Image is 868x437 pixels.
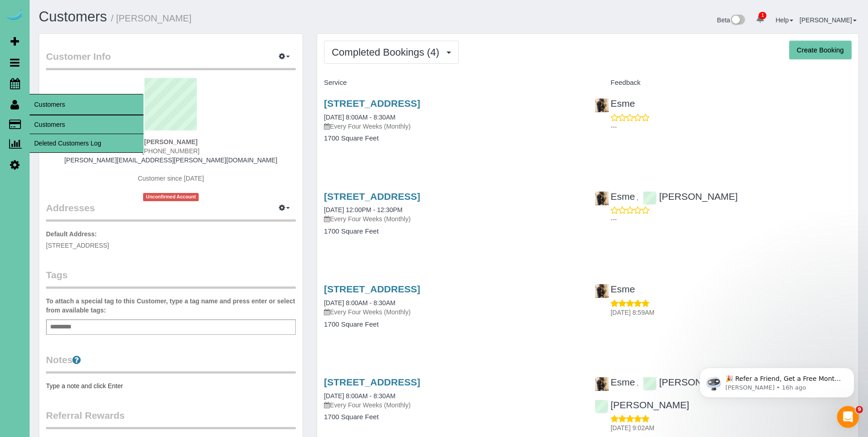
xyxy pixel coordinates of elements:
[717,16,745,24] a: Beta
[637,380,639,387] span: ,
[595,377,635,387] a: Esme
[324,41,459,64] button: Completed Bookings (4)
[324,377,420,387] a: [STREET_ADDRESS]
[324,228,581,235] h4: 1700 Square Feet
[789,41,852,60] button: Create Booking
[800,16,857,24] a: [PERSON_NAME]
[144,138,197,146] strong: [PERSON_NAME]
[46,242,109,249] span: [STREET_ADDRESS]
[595,99,609,112] img: Esme
[324,98,420,109] a: [STREET_ADDRESS]
[324,307,581,317] p: Every Four Weeks (Monthly)
[643,191,738,202] a: [PERSON_NAME]
[611,423,852,432] p: [DATE] 9:02AM
[759,12,766,19] span: 1
[324,299,395,307] a: [DATE] 8:00AM - 8:30AM
[595,284,635,294] a: Esme
[595,98,635,109] a: Esme
[324,114,395,121] a: [DATE] 8:00AM - 8:30AM
[143,193,199,201] span: Unconfirmed Account
[46,229,97,239] label: Default Address:
[595,79,852,87] h4: Feedback
[595,284,609,298] img: Esme
[776,16,793,24] a: Help
[637,194,639,201] span: ,
[324,135,581,142] h4: 1700 Square Feet
[730,15,745,26] img: New interface
[324,413,581,421] h4: 1700 Square Feet
[39,9,107,25] a: Customers
[5,9,24,22] img: Automaid Logo
[611,215,852,224] p: ---
[324,122,581,131] p: Every Four Weeks (Monthly)
[46,50,296,70] legend: Customer Info
[30,115,144,134] a: Customers
[595,377,609,391] img: Esme
[611,122,852,131] p: ---
[595,400,689,410] a: [PERSON_NAME]
[46,353,296,374] legend: Notes
[46,297,296,315] label: To attach a special tag to this Customer, type a tag name and press enter or select from availabl...
[324,321,581,328] h4: 1700 Square Feet
[138,175,204,182] span: Customer since [DATE]
[856,406,863,413] span: 9
[324,191,420,202] a: [STREET_ADDRESS]
[324,284,420,294] a: [STREET_ADDRESS]
[30,94,144,115] span: Customers
[324,79,581,87] h4: Service
[751,9,769,29] a: 1
[686,349,868,412] iframe: Intercom notifications message
[30,134,144,152] a: Deleted Customers Log
[611,308,852,317] p: [DATE] 8:59AM
[40,35,157,43] p: Message from Ellie, sent 16h ago
[40,26,156,125] span: 🎉 Refer a Friend, Get a Free Month! 🎉 Love Automaid? Share the love! When you refer a friend who ...
[111,13,192,23] small: / [PERSON_NAME]
[324,206,402,213] a: [DATE] 12:00PM - 12:30PM
[64,156,277,164] a: [PERSON_NAME][EMAIL_ADDRESS][PERSON_NAME][DOMAIN_NAME]
[595,192,609,205] img: Esme
[30,115,144,153] ul: Customers
[837,406,859,428] iframe: Intercom live chat
[46,409,296,429] legend: Referral Rewards
[142,147,200,155] span: [PHONE_NUMBER]
[324,214,581,224] p: Every Four Weeks (Monthly)
[46,381,296,390] pre: Type a note and click Enter
[46,268,296,289] legend: Tags
[324,392,395,400] a: [DATE] 8:00AM - 8:30AM
[324,401,581,410] p: Every Four Weeks (Monthly)
[332,47,444,58] span: Completed Bookings (4)
[595,191,635,202] a: Esme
